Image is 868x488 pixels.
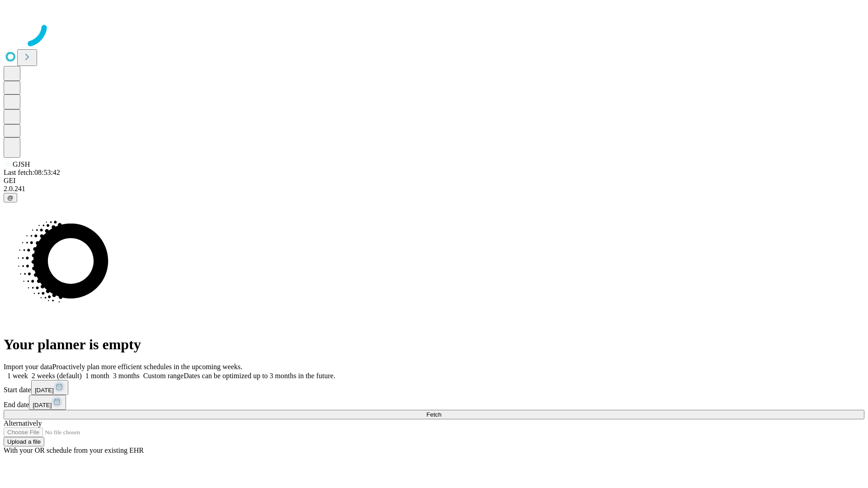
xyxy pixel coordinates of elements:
[13,160,30,168] span: GJSH
[4,177,864,185] div: GEI
[33,402,52,408] span: [DATE]
[4,193,17,202] button: @
[7,372,28,380] span: 1 week
[184,372,335,380] span: Dates can be optimized up to 3 months in the future.
[4,410,864,419] button: Fetch
[31,380,68,395] button: [DATE]
[4,446,144,454] span: With your OR schedule from your existing EHR
[113,372,140,380] span: 3 months
[4,380,864,395] div: Start date
[4,185,864,193] div: 2.0.241
[4,363,52,371] span: Import your data
[35,387,54,394] span: [DATE]
[4,336,864,353] h1: Your planner is empty
[143,372,184,380] span: Custom range
[32,372,82,380] span: 2 weeks (default)
[7,194,14,201] span: @
[4,437,44,446] button: Upload a file
[4,395,864,410] div: End date
[426,411,441,418] span: Fetch
[4,419,42,427] span: Alternatively
[52,363,242,371] span: Proactively plan more efficient schedules in the upcoming weeks.
[85,372,109,380] span: 1 month
[29,395,66,410] button: [DATE]
[4,169,60,176] span: Last fetch: 08:53:42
